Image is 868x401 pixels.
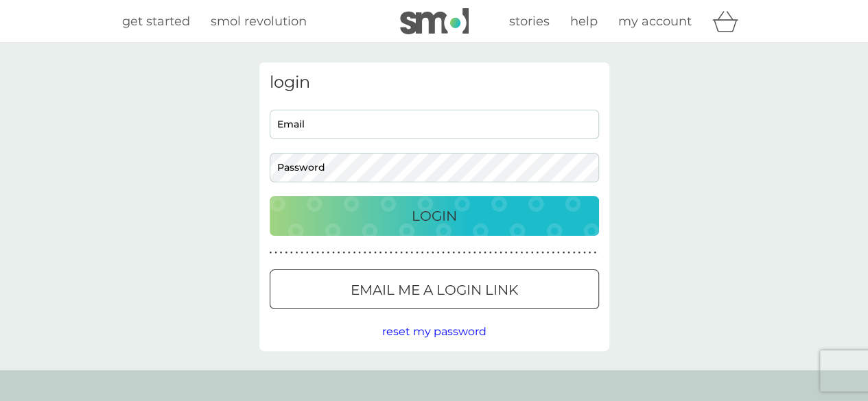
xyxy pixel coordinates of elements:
[563,250,565,256] p: ●
[280,250,283,256] p: ●
[211,12,307,32] a: smol revolution
[526,250,528,256] p: ●
[122,14,190,29] span: get started
[301,250,303,256] p: ●
[515,250,518,256] p: ●
[578,250,580,256] p: ●
[390,250,392,256] p: ●
[618,12,692,32] a: my account
[285,250,288,256] p: ●
[521,250,524,256] p: ●
[452,250,455,256] p: ●
[342,250,345,256] p: ●
[421,250,424,256] p: ●
[547,250,550,256] p: ●
[358,250,361,256] p: ●
[536,250,539,256] p: ●
[509,12,550,32] a: stories
[412,205,457,227] p: Login
[589,250,591,256] p: ●
[484,250,486,256] p: ●
[473,250,476,256] p: ●
[374,250,377,256] p: ●
[312,250,314,256] p: ●
[274,250,277,256] p: ●
[416,250,419,256] p: ●
[570,14,598,29] span: help
[458,250,460,256] p: ●
[296,250,298,256] p: ●
[270,196,599,236] button: Login
[500,250,502,256] p: ●
[541,250,544,256] p: ●
[316,250,319,256] p: ●
[712,8,747,35] div: basket
[573,250,576,256] p: ●
[270,250,272,256] p: ●
[395,250,398,256] p: ●
[270,269,599,309] button: Email me a login link
[382,323,486,341] button: reset my password
[583,250,586,256] p: ●
[447,250,450,256] p: ●
[270,73,599,93] h3: login
[567,250,570,256] p: ●
[489,250,492,256] p: ●
[351,279,518,301] p: Email me a login link
[432,250,434,256] p: ●
[442,250,445,256] p: ●
[510,250,513,256] p: ●
[426,250,429,256] p: ●
[290,250,293,256] p: ●
[505,250,508,256] p: ●
[384,250,387,256] p: ●
[406,250,408,256] p: ●
[364,250,366,256] p: ●
[322,250,325,256] p: ●
[531,250,534,256] p: ●
[410,250,413,256] p: ●
[509,14,550,29] span: stories
[353,250,356,256] p: ●
[327,250,329,256] p: ●
[552,250,554,256] p: ●
[122,12,190,32] a: get started
[594,250,596,256] p: ●
[332,250,335,256] p: ●
[494,250,497,256] p: ●
[557,250,560,256] p: ●
[348,250,351,256] p: ●
[570,12,598,32] a: help
[211,14,307,29] span: smol revolution
[338,250,340,256] p: ●
[468,250,471,256] p: ●
[479,250,482,256] p: ●
[379,250,382,256] p: ●
[463,250,466,256] p: ●
[437,250,440,256] p: ●
[382,325,486,338] span: reset my password
[618,14,692,29] span: my account
[400,250,403,256] p: ●
[368,250,371,256] p: ●
[400,8,469,34] img: smol
[306,250,309,256] p: ●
